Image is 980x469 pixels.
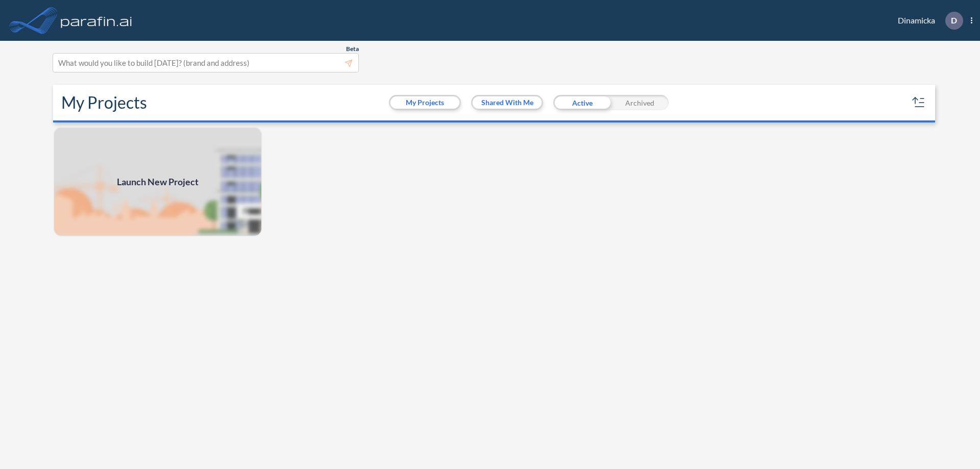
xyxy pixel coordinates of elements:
[553,95,611,110] div: Active
[117,175,199,189] span: Launch New Project
[53,127,262,237] img: add
[911,94,927,111] button: sort
[61,93,147,112] h2: My Projects
[53,127,262,237] a: Launch New Project
[883,12,972,30] div: Dinamicka
[473,96,542,109] button: Shared With Me
[390,96,459,109] button: My Projects
[951,16,957,25] p: D
[346,45,359,53] span: Beta
[611,95,669,110] div: Archived
[59,10,134,31] img: logo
